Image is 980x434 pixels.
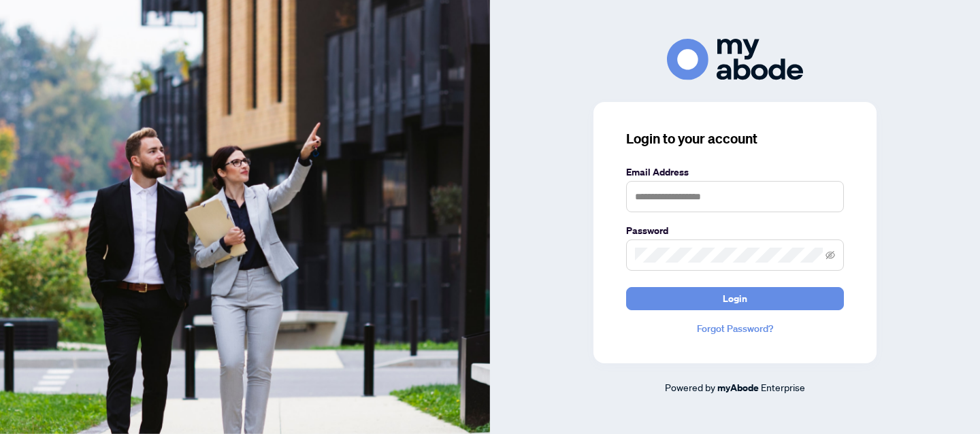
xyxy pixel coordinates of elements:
img: ma-logo [667,39,803,80]
a: Forgot Password? [626,321,844,336]
h3: Login to your account [626,129,844,148]
span: eye-invisible [826,250,835,260]
span: Login [723,288,747,310]
label: Password [626,223,844,238]
span: Powered by [665,381,715,393]
a: myAbode [717,380,759,395]
label: Email Address [626,165,844,180]
span: Enterprise [761,381,805,393]
button: Login [626,287,844,310]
